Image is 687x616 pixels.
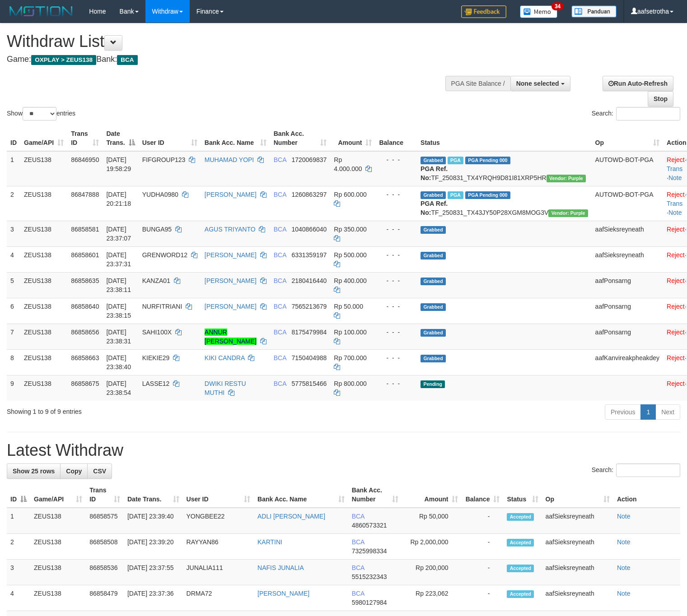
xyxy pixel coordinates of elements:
span: 86858635 [71,277,99,284]
a: Note [617,538,631,546]
span: BCA [274,303,286,310]
th: Action [613,482,680,508]
span: FIFGROUP123 [142,156,186,163]
a: Note [668,209,682,216]
td: AUTOWD-BOT-PGA [592,186,663,221]
span: Copy 5980127984 to clipboard [352,599,387,606]
span: BCA [274,354,286,361]
span: BCA [352,538,365,546]
a: ANNUR [PERSON_NAME] [205,329,257,345]
td: ZEUS138 [20,272,67,298]
th: Date Trans.: activate to sort column descending [103,125,138,151]
td: Rp 223,062 [402,585,462,611]
span: Copy 5775815466 to clipboard [291,380,327,387]
a: Copy [60,463,88,479]
span: BUNGA95 [142,226,172,233]
span: Grabbed [421,252,446,259]
td: DRMA72 [183,585,254,611]
td: ZEUS138 [20,298,67,324]
span: PGA Pending [465,191,510,199]
span: KANZA01 [142,277,170,284]
td: [DATE] 23:39:40 [124,508,183,534]
span: Pending [421,380,445,388]
td: 86858479 [86,585,124,611]
span: Grabbed [421,191,446,199]
div: - - - [379,155,413,164]
td: 5 [7,272,20,298]
h1: Withdraw List [7,32,449,51]
span: Rp 400.000 [334,277,366,284]
span: None selected [516,80,559,87]
span: Rp 100.000 [334,329,366,336]
td: 1 [7,508,30,534]
td: ZEUS138 [20,349,67,375]
span: SAHI100X [142,329,172,336]
span: BCA [274,329,286,336]
span: BCA [352,564,365,571]
td: ZEUS138 [20,246,67,272]
a: Reject [667,156,685,163]
label: Search: [592,463,680,477]
span: OXPLAY > ZEUS138 [31,55,96,65]
span: BCA [352,513,365,520]
td: aafPonsarng [592,298,663,324]
span: [DATE] 20:21:18 [106,191,131,207]
th: Bank Acc. Name: activate to sort column ascending [201,125,270,151]
td: ZEUS138 [30,508,86,534]
td: YONGBEE22 [183,508,254,534]
td: ZEUS138 [20,151,67,186]
span: Copy 8175479984 to clipboard [291,329,327,336]
span: [DATE] 23:38:11 [106,277,131,293]
a: Next [655,404,680,420]
span: BCA [274,251,286,259]
span: 86846950 [71,156,99,163]
td: ZEUS138 [30,534,86,560]
span: 86858640 [71,303,99,310]
a: [PERSON_NAME] [205,303,257,310]
a: Note [617,564,631,571]
span: Vendor URL: https://trx4.1velocity.biz [548,209,588,217]
a: CSV [87,463,112,479]
td: Rp 50,000 [402,508,462,534]
th: Date Trans.: activate to sort column ascending [124,482,183,508]
span: Rp 350.000 [334,226,366,233]
a: [PERSON_NAME] [205,251,257,259]
td: aafSieksreyneath [542,585,613,611]
span: Copy 7150404988 to clipboard [291,354,327,361]
span: Rp 800.000 [334,380,366,387]
span: Marked by aafnoeunsreypich [448,157,463,164]
span: Copy 1720069837 to clipboard [291,156,327,163]
a: Note [617,590,631,597]
a: [PERSON_NAME] [257,590,309,597]
td: 8 [7,349,20,375]
a: Reject [667,277,685,284]
span: Copy 7565213679 to clipboard [291,303,327,310]
td: 4 [7,585,30,611]
span: Copy 1260863297 to clipboard [291,191,327,198]
span: [DATE] 23:38:31 [106,329,131,345]
select: Showentries [23,107,56,120]
td: AUTOWD-BOT-PGA [592,151,663,186]
span: Rp 50.000 [334,303,363,310]
th: Bank Acc. Name: activate to sort column ascending [254,482,348,508]
a: Stop [648,91,673,107]
td: ZEUS138 [20,324,67,349]
td: - [462,508,503,534]
td: aafPonsarng [592,272,663,298]
td: aafKanvireakpheakdey [592,349,663,375]
th: Op: activate to sort column ascending [592,125,663,151]
a: Reject [667,380,685,387]
div: - - - [379,379,413,388]
td: TF_250831_TX4YRQH9D81I81XRP5HR [417,151,592,186]
img: Button%20Memo.svg [520,5,558,18]
span: NURFITRIANI [142,303,182,310]
td: aafSieksreyneath [542,560,613,585]
span: Copy 2180416440 to clipboard [291,277,327,284]
img: MOTION_logo.png [7,5,75,18]
span: Copy 7325998334 to clipboard [352,547,387,555]
th: ID: activate to sort column descending [7,482,30,508]
a: Reject [667,191,685,198]
th: Balance: activate to sort column ascending [462,482,503,508]
span: Show 25 rows [13,468,55,475]
span: Vendor URL: https://trx4.1velocity.biz [547,175,586,182]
